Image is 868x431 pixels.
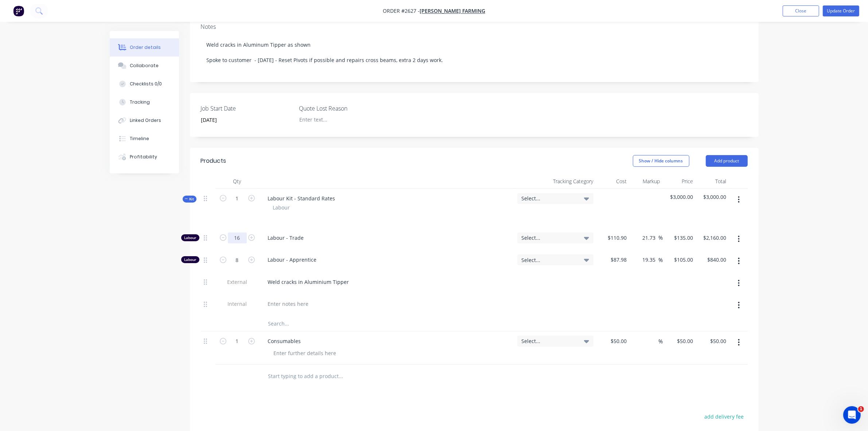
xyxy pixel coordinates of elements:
[383,8,420,15] span: Order #2627 -
[181,256,199,263] div: Labour
[110,57,179,75] button: Collaborate
[218,300,256,308] span: Internal
[522,337,577,345] span: Select...
[201,104,292,113] label: Job Start Date
[663,174,696,189] div: Price
[201,34,748,71] div: Weld cracks in Aluminum Tipper as shown Spoke to customer - [DATE] - Reset Pivots if possible and...
[701,412,748,422] button: add delivery fee
[130,135,149,142] div: Timeline
[268,256,511,263] span: Labour - Apprentice
[110,130,179,148] button: Timeline
[666,193,693,201] span: $3,000.00
[273,204,290,211] span: Labour
[262,193,341,204] div: Labour Kit - Standard Rates
[215,174,259,189] div: Qty
[110,75,179,93] button: Checklists 0/0
[823,5,859,16] button: Update Order
[658,337,663,346] span: %
[843,406,861,424] iframe: Intercom live chat
[130,44,161,51] div: Order details
[110,148,179,166] button: Profitability
[696,174,729,189] div: Total
[110,38,179,57] button: Order details
[130,117,161,124] div: Linked Orders
[596,174,630,189] div: Cost
[196,115,287,126] input: Enter date
[522,195,577,202] span: Select...
[658,256,663,264] span: %
[268,234,511,242] span: Labour - Trade
[514,174,596,189] div: Tracking Category
[706,155,748,167] button: Add product
[262,336,307,346] div: Consumables
[201,157,226,165] div: Products
[420,8,485,15] a: [PERSON_NAME] Farming
[522,256,577,264] span: Select...
[268,316,414,331] input: Search...
[181,234,199,241] div: Labour
[130,154,157,160] div: Profitability
[183,196,196,203] div: Kit
[13,5,24,16] img: Factory
[658,234,663,242] span: %
[858,406,864,412] span: 1
[783,5,819,16] button: Close
[201,23,748,30] div: Notes
[130,81,162,87] div: Checklists 0/0
[299,104,390,113] label: Quote Lost Reason
[110,93,179,111] button: Tracking
[218,278,256,286] span: External
[268,369,414,384] input: Start typing to add a product...
[630,174,663,189] div: Markup
[633,155,689,167] button: Show / Hide columns
[110,111,179,130] button: Linked Orders
[699,193,726,201] span: $3,000.00
[522,234,577,242] span: Select...
[130,99,150,105] div: Tracking
[185,196,194,202] span: Kit
[130,62,159,69] div: Collaborate
[262,277,355,287] div: Weld cracks in Aluminium Tipper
